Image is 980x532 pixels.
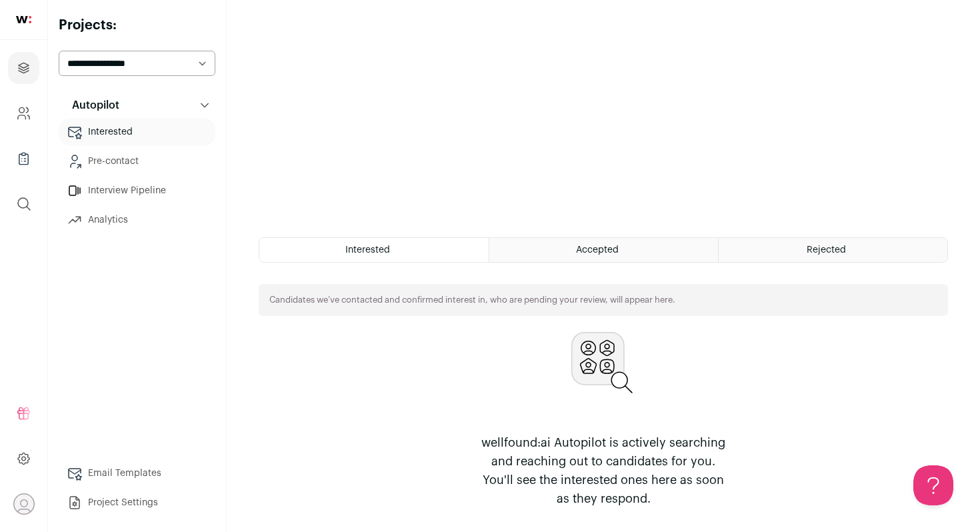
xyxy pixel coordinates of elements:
h2: Projects: [59,16,215,35]
a: Rejected [719,238,947,262]
a: Interview Pipeline [59,177,215,204]
a: Projects [8,52,39,84]
img: wellfound-shorthand-0d5821cbd27db2630d0214b213865d53afaa358527fdda9d0ea32b1df1b89c2c.svg [16,16,31,23]
a: Company and ATS Settings [8,97,39,129]
button: Autopilot [59,92,215,119]
a: Company Lists [8,143,39,175]
a: Project Settings [59,489,215,516]
iframe: Help Scout Beacon - Open [913,465,953,505]
button: Open dropdown [13,493,35,515]
span: Accepted [576,245,619,255]
p: wellfound:ai Autopilot is actively searching and reaching out to candidates for you. You'll see t... [475,433,731,508]
p: Candidates we’ve contacted and confirmed interest in, who are pending your review, will appear here. [269,295,675,305]
a: Analytics [59,207,215,233]
a: Email Templates [59,460,215,487]
a: Pre-contact [59,148,215,175]
a: Accepted [489,238,718,262]
span: Rejected [807,245,846,255]
p: Autopilot [64,97,119,113]
a: Interested [59,119,215,145]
